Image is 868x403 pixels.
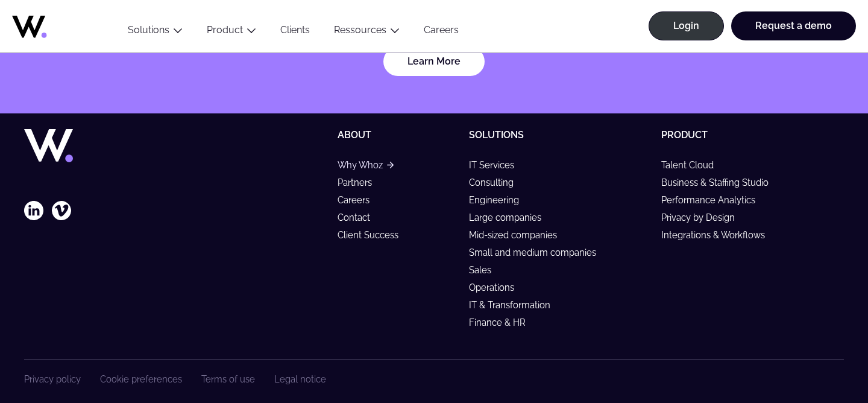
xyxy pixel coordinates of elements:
[469,317,536,328] a: Finance & HR
[116,24,195,40] button: Solutions
[469,247,607,258] a: Small and medium companies
[201,374,255,384] a: Terms of use
[469,282,525,293] a: Operations
[24,374,81,384] a: Privacy policy
[469,300,561,310] a: IT & Transformation
[469,230,568,240] a: Mid-sized companies
[661,177,779,188] a: Business & Staffing Studio
[338,195,380,205] a: Careers
[788,323,851,386] iframe: Chatbot
[412,24,471,40] a: Careers
[338,212,381,223] a: Contact
[661,129,708,141] a: Product
[334,24,386,36] a: Ressources
[338,160,394,170] a: Why Whoz
[469,212,552,223] a: Large companies
[469,160,525,170] a: IT Services
[469,129,652,141] h5: Solutions
[469,177,524,188] a: Consulting
[322,24,412,40] button: Ressources
[383,47,485,76] a: Learn More
[100,374,182,384] a: Cookie preferences
[661,160,725,170] a: Talent Cloud
[274,374,326,384] a: Legal notice
[195,24,268,40] button: Product
[731,11,856,40] a: Request a demo
[661,195,766,205] a: Performance Analytics
[661,230,776,240] a: Integrations & Workflows
[338,230,409,240] a: Client Success
[661,212,746,223] a: Privacy by Design
[649,11,724,40] a: Login
[24,374,326,384] nav: Footer Navigation
[268,24,322,40] a: Clients
[338,177,383,188] a: Partners
[207,24,243,36] a: Product
[469,195,530,205] a: Engineering
[338,129,460,141] h5: About
[469,265,502,275] a: Sales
